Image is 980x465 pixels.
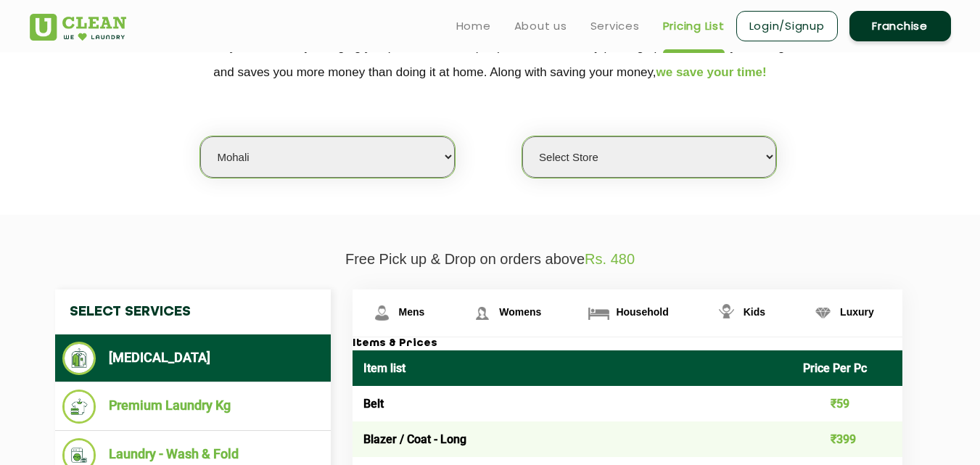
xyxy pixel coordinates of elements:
a: Pricing List [663,17,725,35]
span: Womens [499,306,541,318]
a: Home [456,17,491,35]
td: ₹59 [792,386,902,421]
a: About us [514,17,567,35]
img: Premium Laundry Kg [62,390,96,424]
span: Kids [744,306,765,318]
h3: Items & Prices [353,337,902,350]
td: Belt [353,386,793,421]
h4: Select Services [55,289,331,334]
p: Free Pick up & Drop on orders above [30,251,951,268]
img: Kids [714,300,739,326]
td: ₹399 [792,421,902,457]
img: Household [586,300,612,326]
span: Mens [399,306,425,318]
img: Mens [369,300,395,326]
a: Services [590,17,640,35]
img: Luxury [810,300,836,326]
td: Blazer / Coat - Long [353,421,793,457]
a: Login/Signup [736,11,838,41]
img: Dry Cleaning [62,342,96,375]
span: Rs. 480 [585,251,635,267]
p: We make Laundry affordable by charging you per kilo and not per piece. Our monthly package pricin... [30,34,951,85]
span: Household [616,306,668,318]
a: Franchise [849,11,951,41]
span: we save your time! [656,65,767,79]
img: Womens [469,300,495,326]
span: Luxury [840,306,874,318]
li: [MEDICAL_DATA] [62,342,324,375]
th: Item list [353,350,793,386]
img: UClean Laundry and Dry Cleaning [30,14,126,41]
th: Price Per Pc [792,350,902,386]
li: Premium Laundry Kg [62,390,324,424]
